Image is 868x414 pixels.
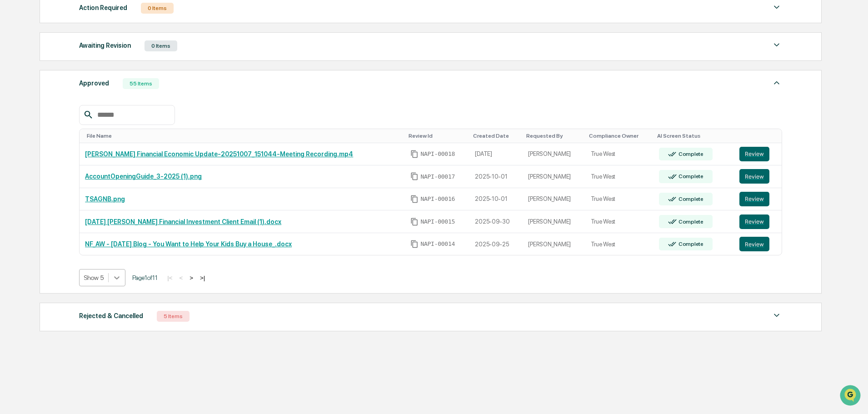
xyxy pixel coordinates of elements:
a: Review [739,214,776,229]
a: Review [739,147,776,161]
button: Review [739,147,769,161]
a: [PERSON_NAME] Financial Economic Update-20251007_151044-Meeting Recording.mp4 [85,150,353,158]
a: Review [739,192,776,206]
div: 0 Items [145,40,177,51]
a: Powered byPylon [64,154,110,161]
span: Attestations [75,115,113,124]
td: 2025-10-01 [469,188,523,211]
div: 🖐️ [9,115,16,123]
button: Review [739,237,769,251]
a: 🖐️Preclearance [5,111,62,127]
td: [PERSON_NAME] [523,165,585,188]
p: How can we help? [9,19,165,34]
span: Preclearance [18,115,59,124]
div: Toggle SortBy [473,133,519,139]
span: Copy Id [410,150,419,158]
div: Awaiting Revision [79,40,131,51]
div: We're available if you need us! [31,79,115,86]
a: Review [739,169,776,184]
td: True West [585,143,653,166]
button: < [176,274,185,282]
td: [PERSON_NAME] [523,143,585,166]
img: caret [771,310,782,321]
div: Complete [677,196,703,202]
td: 2025-09-30 [469,210,523,233]
button: |< [165,274,175,282]
div: Toggle SortBy [87,133,401,139]
a: [DATE] [PERSON_NAME] Financial Investment Client Email (1).docx [85,218,281,225]
a: TSAGNB.png [85,195,125,203]
div: 55 Items [123,78,159,89]
div: Toggle SortBy [657,133,730,139]
div: 5 Items [157,311,190,322]
div: 🗄️ [66,115,73,123]
span: Page 1 of 11 [132,274,158,281]
a: AccountOpeningGuide_3-2025 (1).png [85,173,202,180]
span: Data Lookup [18,132,57,141]
div: Approved [79,77,109,89]
img: caret [771,2,782,13]
a: 🔎Data Lookup [5,128,61,145]
span: Copy Id [410,195,419,203]
div: Complete [677,241,703,247]
span: Copy Id [410,172,419,180]
div: Toggle SortBy [589,133,650,139]
div: Toggle SortBy [409,133,466,139]
span: NAPI-00017 [420,173,455,180]
a: Review [739,237,776,251]
span: NAPI-00016 [420,195,455,203]
div: Complete [677,151,703,157]
button: Review [739,192,769,206]
button: Review [739,214,769,229]
span: NAPI-00014 [420,240,455,248]
td: True West [585,233,653,255]
div: Complete [677,219,703,225]
span: Pylon [90,154,110,161]
td: True West [585,210,653,233]
td: [DATE] [469,143,523,166]
a: 🗄️Attestations [62,111,116,127]
td: True West [585,165,653,188]
td: 2025-09-25 [469,233,523,255]
span: Copy Id [410,218,419,226]
img: caret [771,40,782,50]
button: >| [197,274,208,282]
td: [PERSON_NAME] [523,210,585,233]
div: Toggle SortBy [526,133,581,139]
div: Action Required [79,2,127,14]
div: 0 Items [141,3,174,14]
td: True West [585,188,653,211]
img: caret [771,77,782,88]
div: Start new chat [31,70,149,79]
div: 🔎 [9,133,16,140]
div: Rejected & Cancelled [79,310,143,322]
iframe: Open customer support [839,384,863,409]
td: 2025-10-01 [469,165,523,188]
td: [PERSON_NAME] [523,233,585,255]
td: [PERSON_NAME] [523,188,585,211]
button: > [187,274,196,282]
button: Review [739,169,769,184]
div: Toggle SortBy [741,133,778,139]
div: Complete [677,173,703,180]
img: 1746055101610-c473b297-6a78-478c-a979-82029cc54cd1 [9,70,25,86]
span: NAPI-00015 [420,218,455,225]
span: NAPI-00018 [420,150,455,158]
a: NF_AW - [DATE] Blog - You Want to Help Your Kids Buy a House_.docx [85,240,292,248]
span: Copy Id [410,240,419,248]
button: Start new chat [155,72,165,83]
